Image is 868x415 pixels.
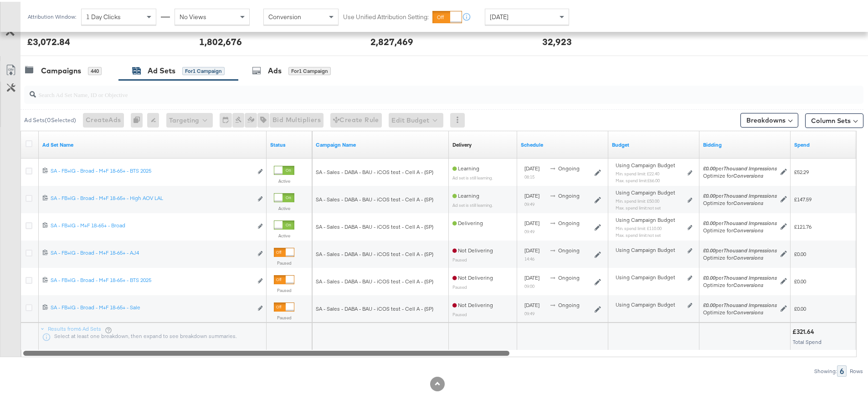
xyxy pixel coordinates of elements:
span: Not Delivering [452,272,493,279]
span: [DATE] [524,218,539,225]
sub: 08:15 [524,172,534,178]
em: £0.00 [703,218,715,225]
div: Ad Sets ( 0 Selected) [24,114,76,123]
div: Campaigns [41,64,81,74]
label: Paused [274,286,294,292]
a: Reflects the ability of your Ad Set to achieve delivery based on ad states, schedule and budget. [452,139,472,147]
span: Using Campaign Budget [616,215,675,222]
span: SA - Sales - DABA - BAU - iCOS test - Cell A - (SP) [316,194,433,201]
span: [DATE] [524,300,539,307]
span: SA - Sales - DABA - BAU - iCOS test - Cell A - (SP) [316,303,433,310]
span: [DATE] [524,163,539,170]
span: No Views [180,11,206,19]
sub: Max. spend limit : not set [616,203,661,209]
sub: Max. spend limit : not set [616,231,661,236]
sub: 09:49 [524,309,534,314]
em: £0.00 [703,245,715,252]
button: Column Sets [805,112,863,126]
sub: Ad set is still learning. [452,200,493,206]
em: Thousand Impressions [724,218,777,225]
span: per [703,272,777,279]
div: SA - FB+IG - Broad - M+F 18-65+ - High AOV LAL [51,193,252,200]
a: SA - FB+IG - Broad - M+F 18-65+ - AJ4 [51,247,252,257]
label: Paused [274,258,294,264]
div: Ad Sets [148,64,175,74]
em: Thousand Impressions [724,272,777,279]
div: Using Campaign Budget [616,245,685,252]
sub: Min. spend limit: £22.40 [616,169,659,174]
div: Using Campaign Budget [616,299,685,307]
div: Optimize for [703,170,777,178]
em: £0.00 [703,190,715,197]
span: ongoing [558,245,580,252]
input: Search Ad Set Name, ID or Objective [36,80,786,98]
span: per [703,190,777,197]
button: Breakdowns [740,111,798,126]
a: Shows your bid and optimisation settings for this Ad Set. [703,139,787,147]
span: [DATE] [524,190,539,197]
a: Shows the current state of your Ad Set. [270,139,308,147]
em: Conversions [733,225,763,232]
div: £321.64 [792,326,817,334]
div: Optimize for [703,252,777,260]
span: ongoing [558,163,580,170]
span: [DATE] [490,11,508,19]
em: Conversions [733,198,763,205]
div: Rows [849,366,863,373]
label: Active [274,176,294,182]
span: Delivering [452,218,483,225]
span: per [703,163,777,170]
span: Not Delivering [452,300,493,307]
div: £3,072.84 [27,33,70,46]
div: 0 [131,111,147,126]
div: Ads [268,64,282,74]
sub: Paused [452,255,467,261]
sub: Min. spend limit: £50.00 [616,196,659,202]
span: Using Campaign Budget [616,160,675,167]
em: Conversions [733,252,763,259]
div: SA - FB+IG - Broad - M+F 18-65+ - BTS 2025 [51,275,252,282]
em: £0.00 [703,272,715,279]
sub: 14:46 [524,254,534,260]
span: 1 Day Clicks [86,11,121,19]
span: per [703,245,777,252]
div: Showing: [814,366,837,373]
a: Shows the current budget of Ad Set. [612,139,696,147]
a: SA - FB+IG - Broad - M+F 18-65+ - BTS 2025 [51,275,252,284]
label: Paused [274,313,294,319]
sub: Paused [452,282,467,288]
a: SA - FB+IG - Broad - M+F 18-65+ - High AOV LAL [51,193,252,202]
em: Conversions [733,170,763,177]
div: for 1 Campaign [182,65,225,73]
span: SA - Sales - DABA - BAU - iCOS test - Cell A - (SP) [316,221,433,228]
em: Thousand Impressions [724,163,777,170]
span: SA - Sales - DABA - BAU - iCOS test - Cell A - (SP) [316,167,433,174]
a: Your Ad Set name. [42,139,263,147]
em: £0.00 [703,163,715,170]
sub: 09:00 [524,282,534,287]
span: Conversion [268,11,301,19]
label: Active [274,231,294,237]
span: ongoing [558,218,580,225]
div: SA - FB+IG - M+F 18-65+ - Broad [51,220,252,227]
sub: Paused [452,310,467,315]
a: Shows when your Ad Set is scheduled to deliver. [521,139,605,147]
div: Optimize for [703,225,777,232]
sub: 09:49 [524,200,534,205]
div: 6 [837,364,847,375]
em: Thousand Impressions [724,245,777,252]
div: Delivery [452,139,472,147]
em: £0.00 [703,300,715,307]
div: Using Campaign Budget [616,272,685,279]
em: Thousand Impressions [724,300,777,307]
span: Total Spend [793,337,822,343]
span: [DATE] [524,272,539,279]
sub: Max. spend limit : £66.00 [616,176,660,181]
span: Using Campaign Budget [616,187,675,195]
div: SA - FB+IG - Broad - M+F 18-65+ - BTS 2025 [51,165,252,173]
span: [DATE] [524,245,539,252]
span: SA - Sales - DABA - BAU - iCOS test - Cell A - (SP) [316,276,433,283]
span: per [703,218,777,225]
div: 440 [88,65,102,73]
div: Optimize for [703,280,777,287]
